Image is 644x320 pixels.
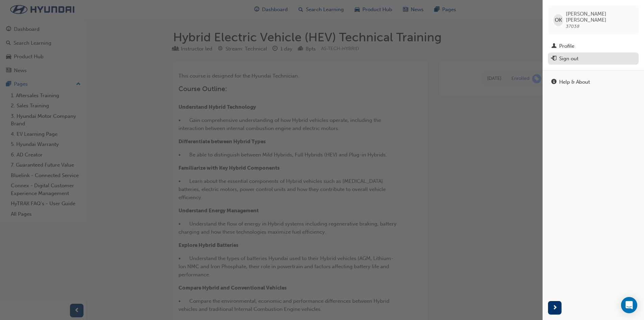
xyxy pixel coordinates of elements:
a: Help & About [548,76,639,88]
div: Open Intercom Messenger [621,297,637,313]
button: Sign out [548,52,639,65]
span: exit-icon [551,56,556,62]
span: man-icon [551,43,556,49]
div: Sign out [559,55,578,63]
span: 37038 [566,23,579,29]
span: info-icon [551,79,556,85]
span: next-icon [552,304,557,312]
div: Profile [559,42,574,50]
span: [PERSON_NAME] [PERSON_NAME] [566,11,633,23]
div: Help & About [559,78,590,86]
a: Profile [548,40,639,52]
span: OK [555,16,562,24]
